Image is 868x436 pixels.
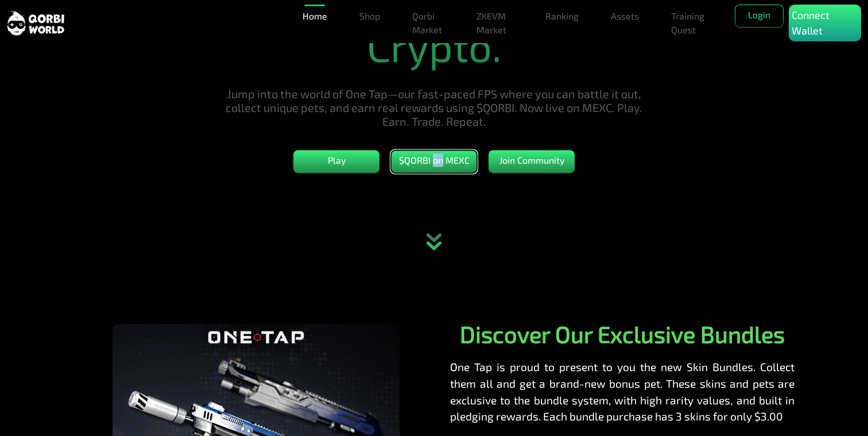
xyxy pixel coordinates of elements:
[408,5,449,41] a: Qorbi Market
[735,5,784,28] button: Login
[541,5,583,28] a: Ranking
[293,150,379,173] button: Play
[450,320,795,348] h2: Discover Our Exclusive Bundles
[450,359,795,425] p: One Tap is proud to present to you the new Skin Bundles. Collect them all and get a brand-new bon...
[606,5,644,28] a: Assets
[7,10,64,37] img: sticky brand-logo
[355,5,385,28] a: Shop
[666,5,712,41] a: Training Quest
[298,5,332,28] a: Home
[792,7,858,38] p: Connect Wallet
[489,150,575,173] button: Join Community
[391,150,477,173] button: $QORBI on MEXC
[472,5,518,41] a: ZKEVM Market
[224,87,644,128] h5: Jump into the world of One Tap—our fast-paced FPS where you can battle it out, collect unique pet...
[409,217,459,268] div: animation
